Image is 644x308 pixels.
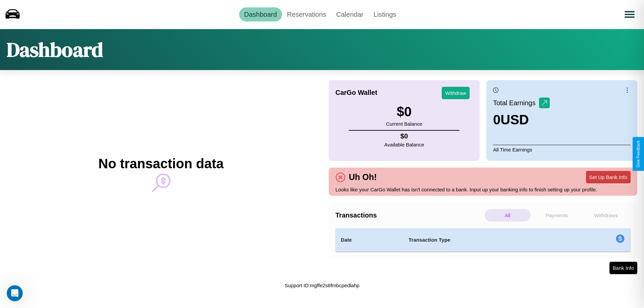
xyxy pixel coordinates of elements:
[586,171,631,183] button: Set Up Bank Info
[239,7,282,21] a: Dashboard
[331,7,368,21] a: Calendar
[636,140,641,168] div: Give Feedback
[335,89,377,97] h4: CarGo Wallet
[493,145,631,154] p: All Time Earnings
[335,228,631,252] table: simple table
[341,236,398,244] h4: Date
[409,236,561,244] h4: Transaction Type
[7,36,103,63] h1: Dashboard
[98,156,223,171] h2: No transaction data
[609,262,637,274] button: Bank Info
[284,281,359,290] p: Support ID: mgffe2s8fmbcpedlahp
[384,132,424,140] h4: $ 0
[335,211,483,219] h4: Transactions
[335,185,631,194] p: Looks like your CarGo Wallet has isn't connected to a bank. Input up your banking info to finish ...
[282,7,331,21] a: Reservations
[534,209,580,222] p: Payments
[442,87,470,99] button: Withdraw
[386,104,422,119] h3: $ 0
[384,140,424,149] p: Available Balance
[620,5,639,24] button: Open menu
[493,97,539,109] p: Total Earnings
[345,172,380,182] h4: Uh Oh!
[7,285,23,301] iframe: Intercom live chat
[493,112,550,127] h3: 0 USD
[583,209,629,222] p: Withdraws
[485,209,531,222] p: All
[386,119,422,128] p: Current Balance
[368,7,401,21] a: Listings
